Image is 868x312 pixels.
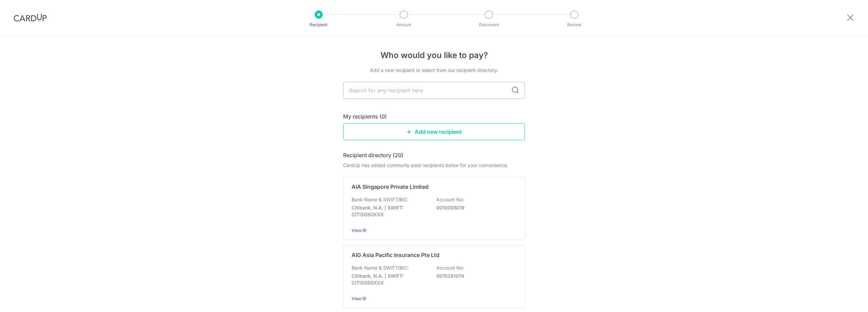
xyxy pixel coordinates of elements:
[549,21,599,28] p: Review
[352,251,439,259] p: AIG Asia Pacific Insurance Pte Ltd
[352,228,361,233] a: View
[343,162,525,169] div: CardUp has added commonly-paid recipients below for your convenience.
[352,204,428,218] p: Citibank, N.A. | SWIFT: CITISGSGXXX
[379,21,429,28] p: Amount
[352,264,409,271] p: Bank Name & SWIFT/BIC:
[825,292,861,309] iframe: Opens a widget where you can find more information
[343,82,525,99] input: Search for any recipient here
[436,204,512,211] p: 0010005019
[343,49,525,61] h4: Who would you like to pay?
[436,196,464,203] p: Account No:
[464,21,514,28] p: Document
[343,67,525,74] div: Add a new recipient or select from our recipient directory.
[352,296,361,301] a: View
[352,183,429,191] p: AIA Singapore Private Limited
[352,273,428,286] p: Citibank, N.A. | SWIFT: CITISGSGXXX
[343,123,525,140] a: Add new recipient
[343,151,403,159] h5: Recipient directory (20)
[294,21,344,28] p: Recipient
[343,112,387,121] h5: My recipients (0)
[436,264,464,271] p: Account No:
[352,196,409,203] p: Bank Name & SWIFT/BIC:
[14,14,47,22] img: CardUp
[436,273,512,279] p: 0010261074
